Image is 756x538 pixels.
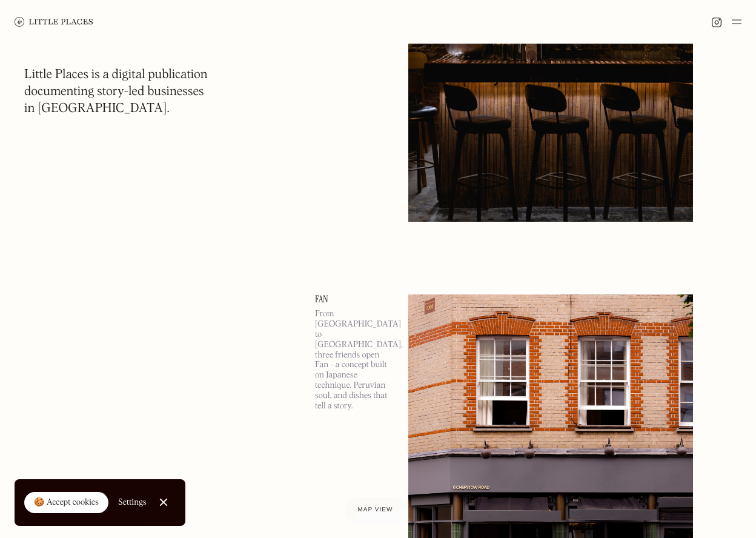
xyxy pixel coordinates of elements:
[315,309,394,411] p: From [GEOGRAPHIC_DATA] to [GEOGRAPHIC_DATA], three friends open Fan - a concept built on Japanese...
[34,497,99,509] div: 🍪 Accept cookies
[24,67,208,118] h1: Little Places is a digital publication documenting story-led businesses in [GEOGRAPHIC_DATA].
[163,502,164,503] div: Close Cookie Popup
[358,506,393,513] span: Map view
[151,490,176,514] a: Close Cookie Popup
[118,498,147,506] div: Settings
[118,489,147,516] a: Settings
[24,492,108,514] a: 🍪 Accept cookies
[315,294,394,304] a: Fan
[343,497,408,523] a: Map view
